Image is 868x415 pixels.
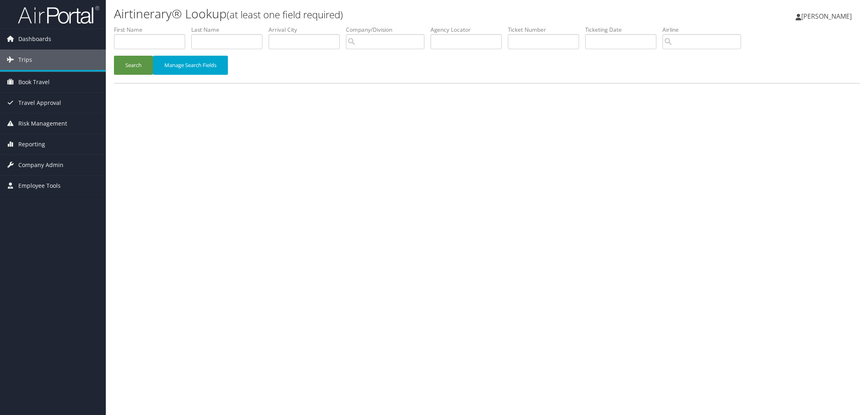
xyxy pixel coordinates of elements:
[18,93,61,113] span: Travel Approval
[801,12,852,21] span: [PERSON_NAME]
[585,26,662,34] label: Ticketing Date
[153,56,228,75] button: Manage Search Fields
[18,155,63,175] span: Company Admin
[114,26,191,34] label: First Name
[796,4,860,28] a: [PERSON_NAME]
[18,5,99,24] img: airportal-logo.png
[662,26,747,34] label: Airline
[114,56,153,75] button: Search
[227,8,343,21] small: (at least one field required)
[431,26,508,34] label: Agency Locator
[346,26,431,34] label: Company/Division
[18,50,32,70] span: Trips
[18,113,67,134] span: Risk Management
[508,26,585,34] label: Ticket Number
[18,134,45,154] span: Reporting
[18,176,61,196] span: Employee Tools
[191,26,269,34] label: Last Name
[18,29,51,49] span: Dashboards
[18,72,50,92] span: Book Travel
[114,5,611,22] h1: Airtinerary® Lookup
[269,26,346,34] label: Arrival City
